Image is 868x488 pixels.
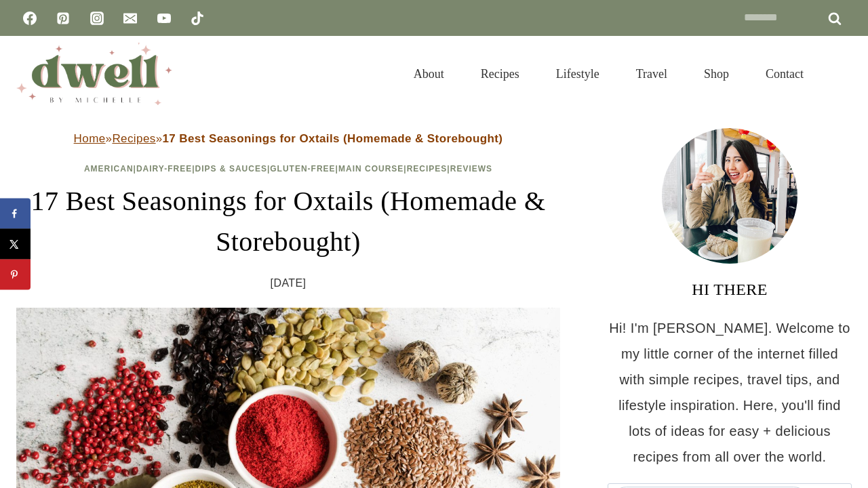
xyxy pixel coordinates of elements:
a: About [395,50,462,98]
a: American [84,164,134,174]
strong: 17 Best Seasonings for Oxtails (Homemade & Storebought) [163,132,503,145]
h3: HI THERE [608,277,852,302]
h1: 17 Best Seasonings for Oxtails (Homemade & Storebought) [16,181,560,262]
a: Recipes [407,164,448,174]
a: YouTube [151,5,178,32]
a: Contact [747,50,822,98]
a: Travel [618,50,686,98]
a: Pinterest [50,5,77,32]
a: Facebook [16,5,43,32]
button: View Search Form [829,62,852,85]
a: Dips & Sauces [195,164,267,174]
a: Email [117,5,144,32]
a: Lifestyle [538,50,618,98]
a: Dairy-Free [136,164,192,174]
nav: Primary Navigation [395,50,822,98]
a: Recipes [462,50,538,98]
a: Gluten-Free [270,164,335,174]
img: DWELL by michelle [16,43,172,105]
a: Main Course [338,164,403,174]
a: TikTok [184,5,211,32]
a: Home [74,132,106,145]
p: Hi! I'm [PERSON_NAME]. Welcome to my little corner of the internet filled with simple recipes, tr... [608,315,852,470]
a: Reviews [450,164,492,174]
span: | | | | | | [84,164,492,174]
time: [DATE] [271,273,307,293]
a: Recipes [112,132,155,145]
a: Instagram [83,5,111,32]
a: Shop [686,50,747,98]
span: » » [74,132,503,145]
